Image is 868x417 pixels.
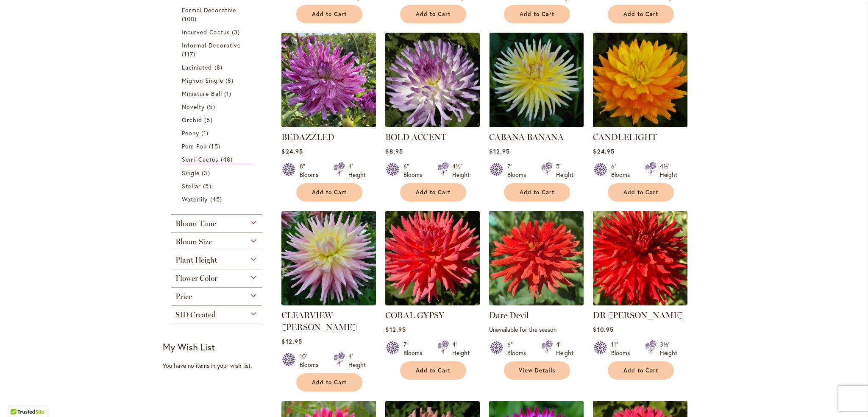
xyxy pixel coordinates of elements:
span: Add to Cart [623,189,658,196]
img: CORAL GYPSY [385,211,480,305]
span: Add to Cart [312,379,347,386]
span: Add to Cart [416,11,451,18]
p: Unavailable for the season [489,325,584,333]
span: Formal Decorative [182,6,236,14]
div: 4' Height [556,340,573,357]
div: 10" Blooms [300,352,323,369]
a: CORAL GYPSY [385,310,444,320]
span: 1 [201,129,211,137]
span: 100 [182,14,199,23]
button: Add to Cart [296,5,362,23]
a: Orchid 5 [182,115,253,124]
span: $12.95 [489,147,509,155]
span: Informal Decorative [182,41,241,49]
span: 45 [210,195,224,204]
img: CANDLELIGHT [593,33,687,127]
a: CABANA BANANA [489,132,564,142]
span: Add to Cart [312,189,347,196]
span: Add to Cart [623,367,658,374]
div: 6" Blooms [403,162,427,179]
iframe: Launch Accessibility Center [6,387,30,411]
a: Pom Pon 15 [182,142,253,151]
a: Novelty 5 [182,102,253,111]
a: Dare Devil [489,310,529,320]
img: Dare Devil [489,211,584,305]
span: $24.95 [593,147,614,155]
span: Bloom Size [175,237,212,246]
button: Add to Cart [608,361,674,380]
a: BOLD ACCENT [385,121,480,129]
a: Dare Devil [489,299,584,307]
button: Add to Cart [400,183,466,202]
button: Add to Cart [400,361,466,380]
span: $24.95 [281,147,303,155]
div: 4' Height [348,162,366,179]
span: 8 [214,63,225,72]
a: Informal Decorative 117 [182,41,253,59]
button: Add to Cart [296,183,362,202]
div: 3½' Height [660,340,677,357]
span: Mignon Single [182,76,223,84]
span: 8 [225,76,236,85]
span: $12.95 [385,325,406,333]
div: 6" Blooms [611,162,635,179]
span: Bloom Time [175,219,216,228]
button: Add to Cart [400,5,466,23]
div: 4½' Height [452,162,470,179]
div: 5' Height [556,162,573,179]
span: Novelty [182,103,205,111]
div: 6" Blooms [507,340,531,357]
img: DR LES [591,208,690,308]
span: Semi-Cactus [182,155,219,163]
a: CORAL GYPSY [385,299,480,307]
button: Add to Cart [296,373,362,392]
span: Miniature Ball [182,90,222,98]
span: Stellar [182,182,201,190]
div: 4' Height [348,352,366,369]
span: Single [182,169,200,177]
a: Bedazzled [281,121,376,129]
span: 5 [207,102,217,111]
span: View Details [519,367,555,374]
span: 3 [232,28,242,36]
div: 7" Blooms [507,162,531,179]
a: CABANA BANANA [489,121,584,129]
a: View Details [504,361,570,380]
span: Pom Pon [182,142,207,150]
div: 4' Height [452,340,470,357]
img: CABANA BANANA [489,33,584,127]
span: 5 [203,182,213,190]
span: Price [175,292,192,301]
a: BEDAZZLED [281,132,334,142]
span: Plant Height [175,255,217,265]
span: $8.95 [385,147,403,155]
a: CANDLELIGHT [593,121,687,129]
a: Semi-Cactus 48 [182,155,253,164]
a: BOLD ACCENT [385,132,446,142]
a: CANDLELIGHT [593,132,657,142]
a: Stellar 5 [182,182,253,190]
span: $12.95 [281,337,302,345]
span: 3 [202,168,212,177]
span: 1 [224,89,234,98]
button: Add to Cart [504,5,570,23]
a: Waterlily 45 [182,195,253,204]
span: Laciniated [182,63,212,71]
span: Add to Cart [520,189,554,196]
div: 8" Blooms [300,162,323,179]
a: DR LES [593,299,687,307]
div: 4½' Height [660,162,677,179]
div: 7" Blooms [403,340,427,357]
span: Add to Cart [416,367,451,374]
a: Single 3 [182,168,253,177]
img: Clearview Jonas [281,211,376,305]
a: Formal Decorative 100 [182,6,253,23]
span: 48 [221,155,235,164]
span: 5 [204,115,214,124]
a: Miniature Ball 1 [182,89,253,98]
span: Waterlily [182,195,208,203]
a: Incurved Cactus 3 [182,28,253,36]
span: $10.95 [593,325,613,333]
span: Add to Cart [416,189,451,196]
span: 117 [182,50,198,59]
